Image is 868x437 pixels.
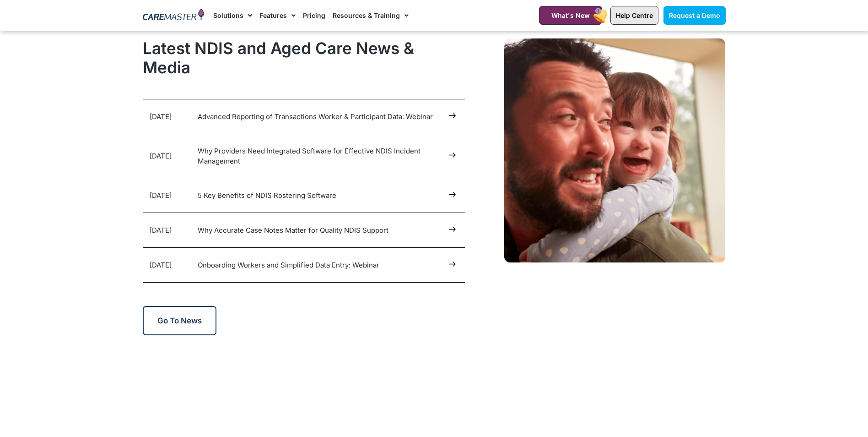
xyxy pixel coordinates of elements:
img: CareMaster Logo [143,9,205,22]
a: Go to news [143,306,216,335]
a: What's New [539,6,602,25]
a: Advanced Reporting of Transactions Worker & Participant Data: Webinar [198,112,433,121]
a: 5 Key Benefits of NDIS Rostering Software [198,191,336,200]
a: Help Centre [610,6,658,25]
span: Help Centre [616,11,653,19]
h2: Latest NDIS and Aged Care News & Media [143,38,465,77]
span: What's New [551,11,590,19]
time: [DATE] [150,226,172,235]
time: [DATE] [150,191,172,200]
time: [DATE] [150,112,172,121]
span: Go to news [157,316,202,325]
a: Request a Demo [663,6,726,25]
time: [DATE] [150,152,172,160]
a: Why Providers Need Integrated Software for Effective NDIS Incident Management [198,147,421,165]
img: The CareMaster NDIS Software Demonstration illustrates Provider-Participant-Support Worker linkag... [504,38,725,263]
a: Onboarding Workers and Simplified Data Entry: Webinar [198,261,379,269]
span: Request a Demo [669,11,720,19]
a: Why Accurate Case Notes Matter for Quality NDIS Support [198,226,388,235]
time: [DATE] [150,261,172,269]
